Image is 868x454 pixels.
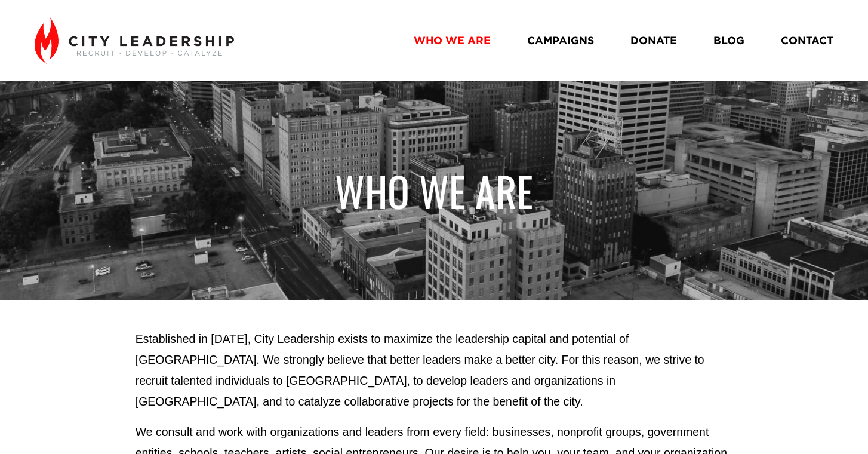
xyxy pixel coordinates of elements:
a: CONTACT [781,30,833,51]
a: BLOG [713,30,744,51]
h1: WHO WE ARE [136,165,733,216]
img: City Leadership - Recruit. Develop. Catalyze. [35,17,233,64]
a: DONATE [630,30,677,51]
a: WHO WE ARE [414,30,491,51]
a: CAMPAIGNS [527,30,594,51]
p: Established in [DATE], City Leadership exists to maximize the leadership capital and potential of... [136,329,733,412]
